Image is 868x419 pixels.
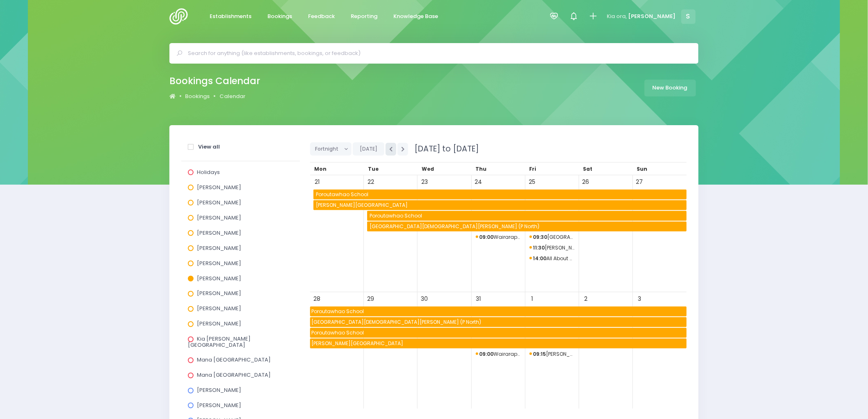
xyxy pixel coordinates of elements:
span: [PERSON_NAME] [197,320,241,327]
a: Calendar [219,92,245,101]
span: Poroutawhao School [310,307,686,316]
span: 24 [473,176,484,188]
span: 30 [419,293,430,305]
h2: Bookings Calendar [169,76,260,87]
span: 23 [419,176,430,188]
img: Logo [169,8,193,25]
span: 1 [527,293,538,305]
span: [PERSON_NAME] [197,386,241,394]
span: [PERSON_NAME] [197,244,241,252]
input: Search for anything (like establishments, bookings, or feedback) [188,47,687,60]
strong: View all [198,143,220,151]
strong: 09:00 [480,350,494,357]
strong: 09:15 [533,350,546,357]
span: [PERSON_NAME] [197,401,241,409]
span: 21 [311,176,322,188]
span: Holidays [197,168,220,176]
span: Wairarapa Youth Strategy [476,232,521,242]
span: All About Children _Marton [530,254,575,263]
span: Poroutawhao School [368,211,686,221]
span: Sun [637,165,648,172]
a: New Booking [644,80,696,96]
span: Our Lady of Lourdes School (P North) [368,222,686,231]
strong: 09:30 [533,234,548,240]
button: [DATE] [353,142,384,156]
span: Mana [GEOGRAPHIC_DATA] [197,356,271,364]
span: [PERSON_NAME] [197,199,241,206]
span: [PERSON_NAME] [197,183,241,191]
span: Mana [GEOGRAPHIC_DATA] [197,371,271,379]
span: Kia [PERSON_NAME][GEOGRAPHIC_DATA] [188,335,251,348]
a: Establishments [203,9,258,25]
span: Reporting [351,12,378,21]
span: Wairarapa Youth Strategy [476,349,521,359]
span: [PERSON_NAME] [197,275,241,282]
span: 25 [527,176,538,188]
strong: 14:00 [533,255,547,262]
span: Kia ora, [607,12,627,21]
span: Wed [422,165,434,172]
a: Knowledge Base [387,9,445,25]
span: [PERSON_NAME] [197,289,241,297]
a: Bookings [185,92,210,101]
a: Reporting [344,9,384,25]
span: 31 [473,293,484,305]
span: [PERSON_NAME] [628,12,676,21]
span: [PERSON_NAME] [197,259,241,267]
span: 28 [311,293,322,305]
span: Ballance School [530,349,575,359]
strong: 09:00 [480,234,494,240]
a: Feedback [302,9,342,25]
span: Feedback [308,12,335,21]
span: Fri [530,165,537,172]
span: Glen Oroua School [310,339,686,348]
span: Follett Street Kindergarten [530,243,575,253]
button: Fortnight [310,142,352,156]
span: Establishments [210,12,252,21]
span: Poroutawhao School [315,190,686,199]
span: Sat [583,165,593,172]
span: 3 [634,293,645,305]
span: [PERSON_NAME] [197,305,241,312]
span: [PERSON_NAME] [197,214,241,222]
span: Thu [476,165,487,172]
span: Mon [314,165,327,172]
span: Knowledge Base [394,12,439,21]
span: 22 [365,176,376,188]
span: Bookings [268,12,292,21]
span: Tue [368,165,379,172]
span: 26 [580,176,592,188]
a: Bookings [261,9,299,25]
span: Marton Junction School [530,232,575,242]
span: S [681,9,696,24]
span: 29 [365,293,376,305]
span: Poroutawhao School [310,328,686,338]
span: 27 [634,176,645,188]
span: Glen Oroua School [315,200,686,210]
span: 2 [580,293,592,305]
span: [DATE] to [DATE] [409,143,479,154]
strong: 11:30 [533,244,545,251]
span: [PERSON_NAME] [197,229,241,237]
span: Fortnight [315,143,340,155]
span: Our Lady of Lourdes School (P North) [310,317,686,327]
